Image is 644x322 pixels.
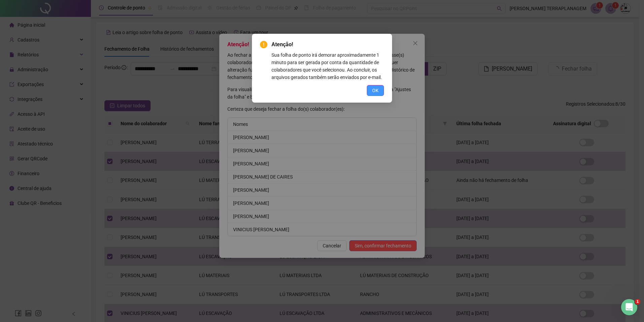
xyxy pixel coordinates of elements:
[260,41,267,48] span: exclamation-circle
[635,299,640,304] span: 1
[372,87,379,94] span: OK
[621,299,637,315] iframe: Intercom live chat
[271,41,384,49] span: Atenção!
[367,85,384,96] button: OK
[271,51,384,81] div: Sua folha de ponto irá demorar aproximadamente 1 minuto para ser gerada por conta da quantidade d...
